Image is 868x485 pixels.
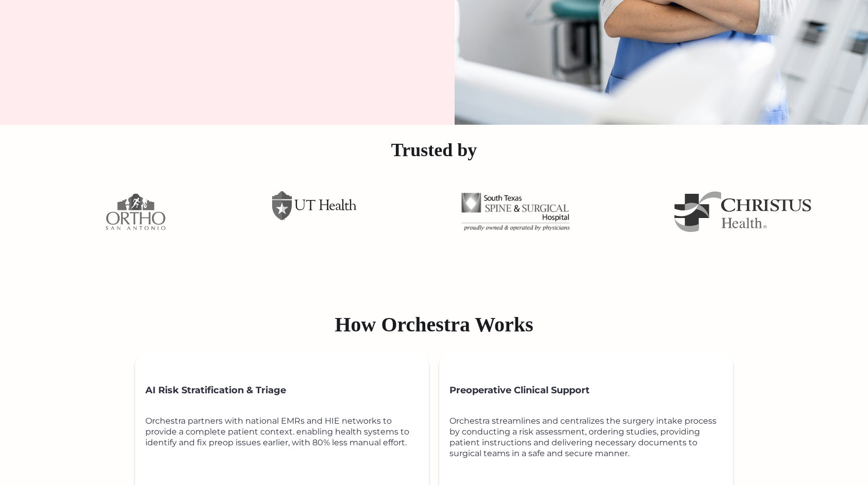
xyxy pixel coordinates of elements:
[449,378,733,402] h3: Preoperative Clinical Support
[145,378,429,402] h3: AI Risk Stratification & Triage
